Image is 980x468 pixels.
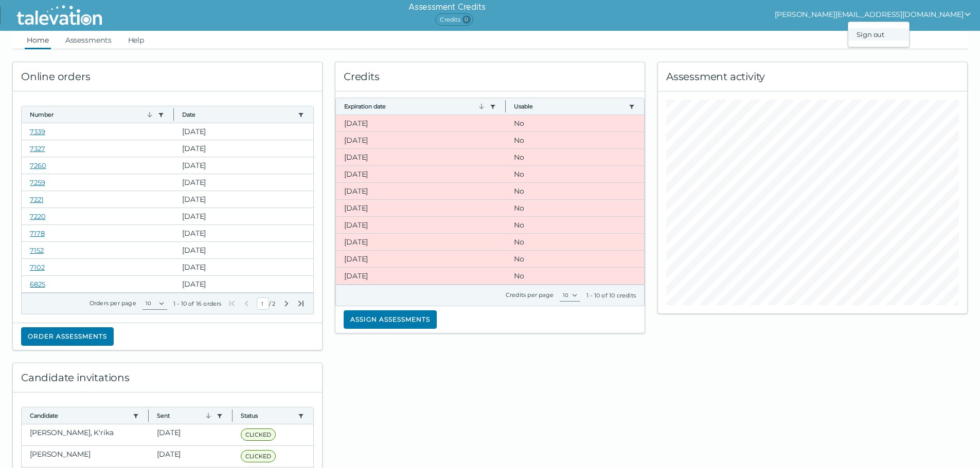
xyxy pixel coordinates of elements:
[514,102,625,110] button: Usable
[271,299,276,308] span: Total Pages
[63,31,114,49] a: Assessments
[25,31,51,49] a: Home
[174,276,313,292] clr-dg-cell: [DATE]
[30,229,45,237] a: 7178
[241,450,276,462] span: CLICKED
[22,446,149,467] clr-dg-cell: [PERSON_NAME]
[506,200,644,216] clr-dg-cell: No
[30,110,154,119] button: Number
[149,424,233,445] clr-dg-cell: [DATE]
[506,166,644,182] clr-dg-cell: No
[241,411,294,420] button: Status
[344,102,486,110] button: Expiration date
[13,62,322,91] div: Online orders
[12,3,106,28] img: Talevation_Logo_Transparent_white.png
[506,132,644,148] clr-dg-cell: No
[174,259,313,275] clr-dg-cell: [DATE]
[21,327,114,346] button: Order assessments
[149,446,233,467] clr-dg-cell: [DATE]
[336,268,506,284] clr-dg-cell: [DATE]
[297,299,305,308] button: Last Page
[30,127,45,136] a: 7339
[848,28,909,41] div: Sign out
[173,299,222,308] div: 1 - 10 of 16 orders
[506,234,644,250] clr-dg-cell: No
[30,411,129,420] button: Candidate
[174,225,313,241] clr-dg-cell: [DATE]
[30,246,44,254] a: 7152
[336,200,506,216] clr-dg-cell: [DATE]
[336,183,506,199] clr-dg-cell: [DATE]
[241,428,276,441] span: CLICKED
[30,195,44,203] a: 7221
[336,251,506,267] clr-dg-cell: [DATE]
[90,299,136,307] label: Orders per page
[30,280,45,288] a: 6825
[174,157,313,174] clr-dg-cell: [DATE]
[126,31,147,49] a: Help
[506,149,644,165] clr-dg-cell: No
[157,411,212,420] button: Sent
[336,149,506,165] clr-dg-cell: [DATE]
[336,115,506,132] clr-dg-cell: [DATE]
[228,297,305,310] div: /
[182,110,294,119] button: Date
[344,310,437,329] button: Assign assessments
[145,404,152,426] button: Column resize handle
[174,208,313,224] clr-dg-cell: [DATE]
[335,62,645,91] div: Credits
[462,15,471,24] span: 0
[13,363,322,392] div: Candidate invitations
[506,291,554,298] label: Credits per page
[506,217,644,233] clr-dg-cell: No
[408,1,485,13] h6: Assessment Credits
[30,161,46,170] a: 7260
[336,132,506,148] clr-dg-cell: [DATE]
[658,62,967,91] div: Assessment activity
[336,234,506,250] clr-dg-cell: [DATE]
[174,174,313,191] clr-dg-cell: [DATE]
[174,140,313,157] clr-dg-cell: [DATE]
[30,144,45,153] a: 7327
[336,217,506,233] clr-dg-cell: [DATE]
[30,263,45,271] a: 7102
[174,242,313,258] clr-dg-cell: [DATE]
[506,115,644,132] clr-dg-cell: No
[506,251,644,267] clr-dg-cell: No
[336,166,506,182] clr-dg-cell: [DATE]
[282,299,291,308] button: Next Page
[229,404,236,426] button: Column resize handle
[30,212,46,220] a: 7220
[30,178,45,186] a: 7259
[242,299,251,308] button: Previous Page
[506,183,644,199] clr-dg-cell: No
[174,191,313,208] clr-dg-cell: [DATE]
[170,103,177,125] button: Column resize handle
[775,8,972,21] button: show user actions
[506,268,644,284] clr-dg-cell: No
[174,123,313,140] clr-dg-cell: [DATE]
[502,95,509,117] button: Column resize handle
[586,291,636,299] div: 1 - 10 of 10 credits
[22,424,149,445] clr-dg-cell: [PERSON_NAME], K'rika
[228,299,236,308] button: First Page
[257,297,269,310] input: Current Page
[435,13,473,26] span: Credits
